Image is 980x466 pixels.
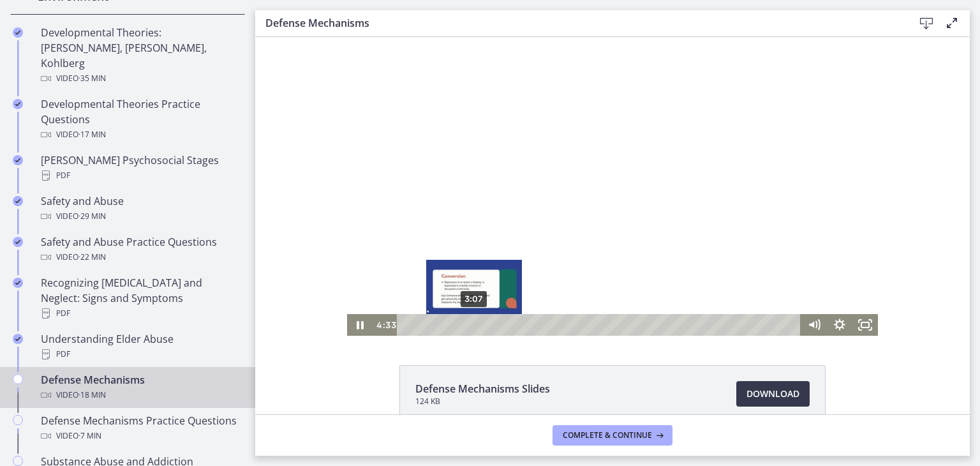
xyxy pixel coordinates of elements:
div: Recognizing [MEDICAL_DATA] and Neglect: Signs and Symptoms [41,275,240,321]
span: Defense Mechanisms Slides [415,381,550,396]
div: Developmental Theories Practice Questions [41,96,240,142]
div: Video [41,127,240,142]
div: Safety and Abuse [41,193,240,224]
i: Completed [13,27,23,38]
div: Video [41,71,240,86]
span: Complete & continue [563,430,652,440]
div: [PERSON_NAME] Psychosocial Stages [41,153,240,183]
h3: Defense Mechanisms [265,15,893,31]
span: Download [746,386,799,402]
span: · 7 min [78,428,101,444]
button: Complete & continue [553,425,672,446]
div: PDF [41,168,240,183]
button: Show settings menu [572,277,597,299]
div: Developmental Theories: [PERSON_NAME], [PERSON_NAME], Kohlberg [41,25,240,86]
div: Understanding Elder Abuse [41,331,240,362]
span: · 29 min [78,209,106,224]
button: Mute [546,277,572,299]
div: Safety and Abuse Practice Questions [41,234,240,265]
span: · 35 min [78,71,106,86]
i: Completed [13,237,23,247]
div: Video [41,428,240,444]
span: · 18 min [78,387,106,403]
i: Completed [13,334,23,344]
span: · 22 min [78,250,106,265]
div: Defense Mechanisms [41,372,240,403]
i: Completed [13,278,23,288]
div: Video [41,387,240,403]
div: PDF [41,306,240,321]
i: Completed [13,155,23,165]
div: Video [41,250,240,265]
div: PDF [41,347,240,362]
span: 124 KB [415,396,550,407]
i: Completed [13,99,23,109]
div: Video [41,209,240,224]
i: Completed [13,196,23,206]
a: Download [736,381,810,407]
iframe: Video Lesson [255,37,970,336]
span: · 17 min [78,127,106,142]
div: Defense Mechanisms Practice Questions [41,413,240,444]
button: Fullscreen [597,277,623,299]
